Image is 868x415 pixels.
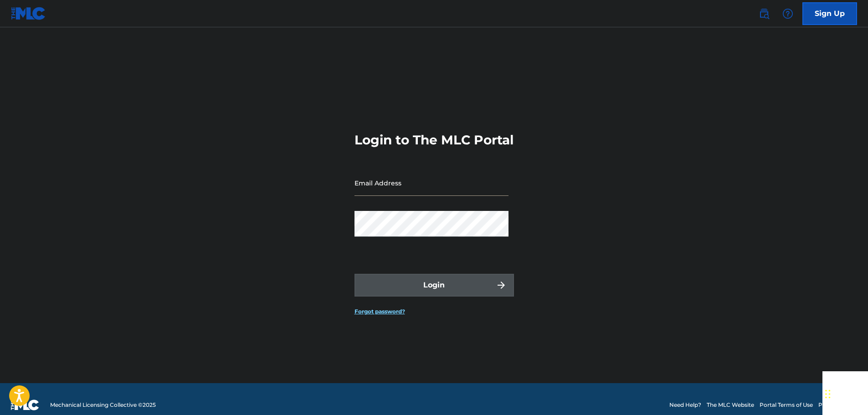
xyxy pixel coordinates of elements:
span: Mechanical Licensing Collective © 2025 [50,401,156,409]
h3: Login to The MLC Portal [354,132,514,148]
img: search [759,8,770,19]
a: Public Search [755,5,773,23]
div: Help [779,5,797,23]
a: Forgot password? [354,307,405,316]
iframe: Chat Widget [822,371,868,415]
img: help [782,8,793,19]
a: Portal Terms of Use [760,401,813,409]
a: Privacy Policy [818,401,857,409]
a: Sign Up [802,2,857,25]
img: MLC Logo [11,7,46,20]
a: Need Help? [669,401,701,409]
a: The MLC Website [707,401,754,409]
img: logo [11,400,39,410]
div: Drag [825,380,831,408]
